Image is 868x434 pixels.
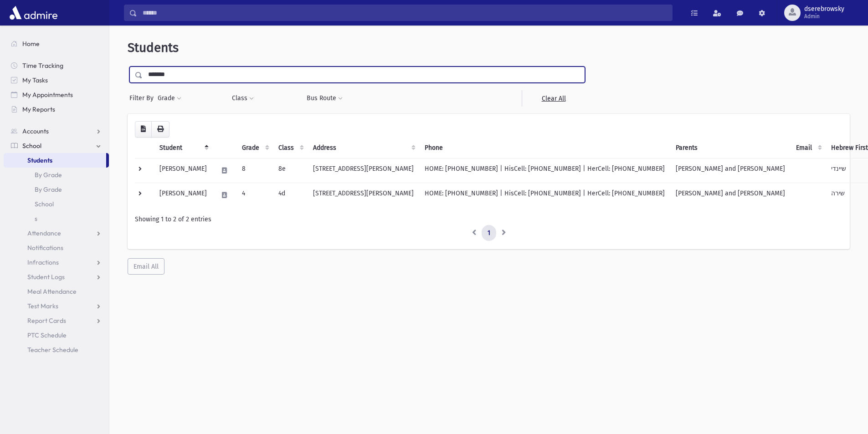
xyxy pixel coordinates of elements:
td: [PERSON_NAME] and [PERSON_NAME] [670,183,791,207]
a: By Grade [4,182,109,197]
td: 4 [236,183,273,207]
td: HOME: [PHONE_NUMBER] | HisCell: [PHONE_NUMBER] | HerCell: [PHONE_NUMBER] [419,183,670,207]
a: Clear All [522,90,585,107]
span: My Reports [22,105,55,113]
th: Phone [419,138,670,158]
a: Home [4,36,109,51]
a: School [4,197,109,211]
span: Filter By [129,93,157,103]
span: Students [128,40,179,55]
a: Students [4,153,106,168]
th: Student: activate to sort column descending [154,138,212,158]
td: 4d [273,183,308,207]
button: Grade [157,90,182,107]
span: Test Marks [27,302,58,310]
a: Attendance [4,226,109,240]
td: 8 [236,158,273,183]
td: [STREET_ADDRESS][PERSON_NAME] [308,183,419,207]
td: [PERSON_NAME] and [PERSON_NAME] [670,158,791,183]
a: My Reports [4,102,109,117]
span: My Tasks [22,76,48,84]
th: Address: activate to sort column ascending [308,138,419,158]
a: s [4,211,109,226]
a: My Tasks [4,73,109,87]
a: Time Tracking [4,58,109,73]
td: [STREET_ADDRESS][PERSON_NAME] [308,158,419,183]
a: Student Logs [4,270,109,284]
span: dserebrowsky [804,5,844,13]
a: My Appointments [4,87,109,102]
input: Search [137,5,672,21]
span: Accounts [22,127,49,135]
a: Report Cards [4,313,109,328]
span: School [22,142,41,150]
a: Meal Attendance [4,284,109,299]
button: Bus Route [306,90,343,107]
span: Notifications [27,244,63,252]
td: HOME: [PHONE_NUMBER] | HisCell: [PHONE_NUMBER] | HerCell: [PHONE_NUMBER] [419,158,670,183]
td: [PERSON_NAME] [154,158,212,183]
a: PTC Schedule [4,328,109,342]
button: CSV [135,121,152,138]
div: Showing 1 to 2 of 2 entries [135,214,842,224]
a: 1 [482,225,496,241]
button: Print [151,121,169,138]
span: Meal Attendance [27,287,77,296]
a: Test Marks [4,299,109,313]
a: Notifications [4,240,109,255]
a: Accounts [4,124,109,138]
a: By Grade [4,168,109,182]
td: 8e [273,158,308,183]
span: Home [22,40,40,48]
th: Class: activate to sort column ascending [273,138,308,158]
span: Infractions [27,258,59,266]
span: Teacher Schedule [27,346,78,354]
span: Attendance [27,229,61,237]
span: My Appointments [22,91,73,99]
a: Teacher Schedule [4,342,109,357]
th: Grade: activate to sort column ascending [236,138,273,158]
td: [PERSON_NAME] [154,183,212,207]
img: AdmirePro [7,4,60,22]
th: Parents [670,138,791,158]
span: Admin [804,13,844,20]
a: Infractions [4,255,109,270]
th: Email: activate to sort column ascending [791,138,826,158]
span: Report Cards [27,317,66,325]
button: Class [231,90,254,107]
span: Students [27,156,52,164]
span: Time Tracking [22,61,63,70]
span: PTC Schedule [27,331,67,339]
span: Student Logs [27,273,65,281]
button: Email All [128,258,164,275]
a: School [4,138,109,153]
